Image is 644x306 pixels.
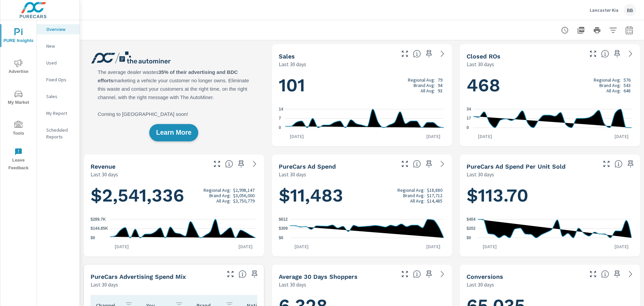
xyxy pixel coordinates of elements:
[279,107,283,112] text: 14
[233,198,255,204] p: $3,750,779
[46,93,74,100] p: Sales
[234,243,257,250] p: [DATE]
[437,48,448,59] a: See more details in report
[209,193,231,198] p: Brand Avg:
[249,269,260,279] span: Save this to your personalized report
[149,124,199,141] button: Learn More
[0,20,37,175] div: nav menu
[427,198,442,204] p: $14,485
[37,75,79,85] div: Fixed Ops
[590,24,604,37] button: Print Report
[422,133,445,140] p: [DATE]
[438,83,442,88] p: 94
[279,53,295,60] h5: Sales
[588,269,598,279] button: Make Fullscreen
[601,159,612,169] button: Make Fullscreen
[225,160,233,168] span: Total sales revenue over the selected date range. [Source: This data is sourced from the dealer’s...
[467,74,633,97] h1: 468
[91,184,257,207] h1: $2,541,336
[612,269,623,279] span: Save this to your personalized report
[279,273,358,280] h5: Average 30 Days Shoppers
[285,133,309,140] p: [DATE]
[399,159,410,169] button: Make Fullscreen
[236,159,247,169] span: Save this to your personalized report
[467,226,476,231] text: $202
[91,273,186,280] h5: PureCars Advertising Spend Mix
[427,193,442,198] p: $17,712
[2,28,35,45] span: PURE Insights
[91,163,115,170] h5: Revenue
[2,121,35,137] span: Tools
[2,148,35,172] span: Leave Feedback
[397,187,425,193] p: Regional Avg:
[279,116,281,121] text: 7
[421,88,435,93] p: All Avg:
[625,159,636,169] span: Save this to your personalized report
[225,269,236,279] button: Make Fullscreen
[279,170,306,178] p: Last 30 days
[279,184,445,207] h1: $11,483
[438,77,442,83] p: 79
[279,60,306,68] p: Last 30 days
[437,159,448,169] a: See more details in report
[467,217,476,222] text: $404
[467,116,471,121] text: 17
[410,198,425,204] p: All Avg:
[238,270,247,278] span: This table looks at how you compare to the amount of budget you spend per channel as opposed to y...
[623,24,636,37] button: Select Date Range
[279,125,281,130] text: 0
[403,193,425,198] p: Brand Avg:
[37,41,79,51] div: New
[625,48,636,59] a: See more details in report
[614,160,623,168] span: Average cost of advertising per each vehicle sold at the dealer over the selected date range. The...
[599,83,621,88] p: Brand Avg:
[438,88,442,93] p: 93
[216,198,231,204] p: All Avg:
[91,226,108,231] text: $144.85K
[91,235,95,240] text: $0
[46,43,74,49] p: New
[46,110,74,117] p: My Report
[2,90,35,106] span: My Market
[91,280,118,289] p: Last 30 days
[588,48,598,59] button: Make Fullscreen
[424,269,434,279] span: Save this to your personalized report
[37,58,79,68] div: Used
[110,243,133,250] p: [DATE]
[279,217,288,222] text: $612
[37,108,79,118] div: My Report
[233,193,255,198] p: $3,056,000
[46,26,74,33] p: Overview
[422,243,445,250] p: [DATE]
[233,187,255,193] p: $2,998,147
[606,88,621,93] p: All Avg:
[624,77,631,83] p: 576
[467,53,500,60] h5: Closed ROs
[413,160,421,168] span: Total cost of media for all PureCars channels for the selected dealership group over the selected...
[467,107,471,112] text: 34
[424,159,434,169] span: Save this to your personalized report
[606,24,620,37] button: Apply Filters
[478,243,501,250] p: [DATE]
[624,88,631,93] p: 648
[249,159,260,169] a: See more details in report
[46,76,74,83] p: Fixed Ops
[437,269,448,279] a: See more details in report
[156,130,192,136] span: Learn More
[290,243,313,250] p: [DATE]
[467,280,494,289] p: Last 30 days
[590,7,619,13] p: Lancaster Kia
[427,187,442,193] p: $18,880
[610,243,633,250] p: [DATE]
[279,74,445,97] h1: 101
[399,269,410,279] button: Make Fullscreen
[473,133,497,140] p: [DATE]
[601,270,609,278] span: The number of dealer-specified goals completed by a visitor. [Source: This data is provided by th...
[467,60,494,68] p: Last 30 days
[624,83,631,88] p: 543
[279,235,283,240] text: $6
[601,50,609,58] span: Number of Repair Orders Closed by the selected dealership group over the selected time range. [So...
[279,163,336,170] h5: PureCars Ad Spend
[625,269,636,279] a: See more details in report
[413,270,421,278] span: A rolling 30 day total of daily Shoppers on the dealership website, averaged over the selected da...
